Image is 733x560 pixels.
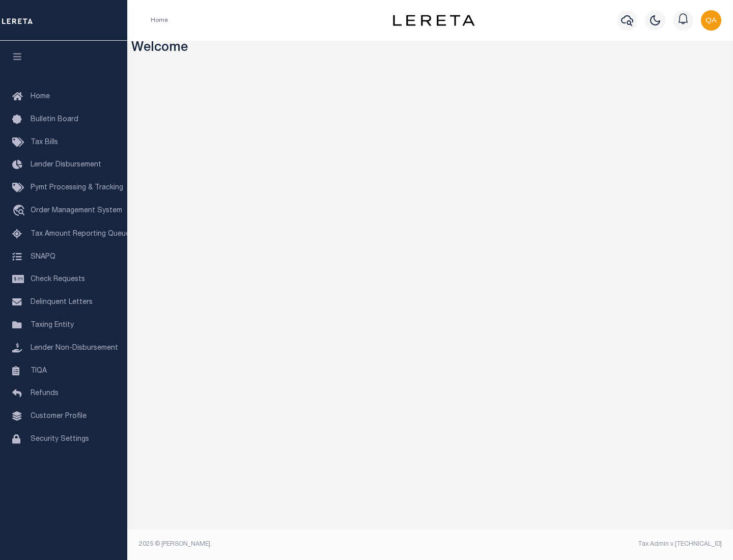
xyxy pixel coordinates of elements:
span: Check Requests [31,276,85,283]
span: Order Management System [31,207,122,214]
span: Pymt Processing & Tracking [31,184,123,191]
img: svg+xml;base64,PHN2ZyB4bWxucz0iaHR0cDovL3d3dy53My5vcmcvMjAwMC9zdmciIHBvaW50ZXItZXZlbnRzPSJub25lIi... [701,10,721,31]
span: SNAPQ [31,253,55,260]
span: Tax Amount Reporting Queue [31,231,130,238]
span: Refunds [31,390,59,397]
span: Customer Profile [31,413,87,420]
li: Home [151,16,168,25]
span: Home [31,93,50,100]
span: Delinquent Letters [31,299,93,306]
span: Taxing Entity [31,322,74,329]
span: Lender Disbursement [31,161,101,169]
span: Security Settings [31,436,89,443]
span: TIQA [31,367,47,374]
div: 2025 © [PERSON_NAME]. [131,540,431,549]
span: Tax Bills [31,139,58,146]
h3: Welcome [131,41,729,57]
div: Tax Admin v.[TECHNICAL_ID] [438,540,722,549]
i: travel_explore [12,205,29,218]
img: logo-dark.svg [393,15,474,26]
span: Lender Non-Disbursement [31,345,118,352]
span: Bulletin Board [31,116,78,123]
